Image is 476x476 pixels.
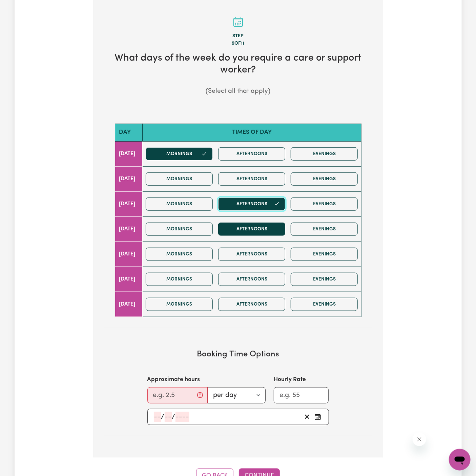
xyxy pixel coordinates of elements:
[115,124,143,141] th: Day
[291,223,358,236] button: Evenings
[146,248,213,261] button: Mornings
[274,387,329,403] input: e.g. 55
[115,141,143,166] td: [DATE]
[218,172,285,186] button: Afternoons
[218,147,285,161] button: Afternoons
[291,198,358,211] button: Evenings
[291,172,358,186] button: Evenings
[146,298,213,311] button: Mornings
[312,412,323,422] button: Pick an approximate start date
[147,375,200,384] label: Approximate hours
[104,33,372,40] div: Step
[146,198,213,211] button: Mornings
[146,223,213,236] button: Mornings
[218,223,285,236] button: Afternoons
[115,292,143,317] td: [DATE]
[115,267,143,292] td: [DATE]
[302,412,312,422] button: Clear start date
[291,273,358,286] button: Evenings
[291,298,358,311] button: Evenings
[146,273,213,286] button: Mornings
[165,412,172,422] input: --
[115,350,361,359] h3: Booking Time Options
[218,298,285,311] button: Afternoons
[115,216,143,242] td: [DATE]
[218,198,285,211] button: Afternoons
[175,412,189,422] input: ----
[104,40,372,47] div: 9 of 11
[291,248,358,261] button: Evenings
[172,413,175,421] span: /
[274,375,306,384] label: Hourly Rate
[104,87,372,97] p: (Select all that apply)
[218,273,285,286] button: Afternoons
[161,413,165,421] span: /
[4,5,41,10] span: Need any help?
[115,166,143,191] td: [DATE]
[146,147,213,161] button: Mornings
[146,172,213,186] button: Mornings
[115,242,143,267] td: [DATE]
[413,433,426,446] iframe: Close message
[449,449,471,471] iframe: Button to launch messaging window
[154,412,161,422] input: --
[147,387,208,403] input: e.g. 2.5
[143,124,361,141] th: Times of day
[115,191,143,216] td: [DATE]
[104,53,372,76] h2: What days of the week do you require a care or support worker?
[218,248,285,261] button: Afternoons
[291,147,358,161] button: Evenings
